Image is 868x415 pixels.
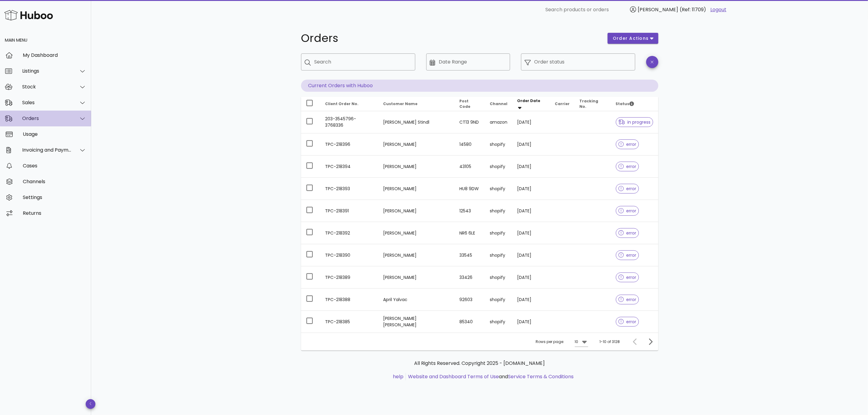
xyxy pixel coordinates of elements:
[455,244,485,266] td: 33545
[710,6,726,13] a: Logout
[512,311,550,333] td: [DATE]
[321,178,378,200] td: TPC-218393
[619,209,636,213] span: error
[485,156,512,178] td: shopify
[512,289,550,311] td: [DATE]
[23,210,86,216] div: Returns
[378,266,455,289] td: [PERSON_NAME]
[321,266,378,289] td: TPC-218389
[455,156,485,178] td: 43105
[321,111,378,133] td: 203-3545796-3768336
[512,200,550,222] td: [DATE]
[455,266,485,289] td: 33426
[455,178,485,200] td: HU8 9DW
[23,52,86,58] div: My Dashboard
[22,147,72,153] div: Invoicing and Payments
[512,222,550,244] td: [DATE]
[455,133,485,156] td: 14580
[508,373,574,380] a: Service Terms & Conditions
[378,311,455,333] td: [PERSON_NAME] [PERSON_NAME]
[536,333,588,351] div: Rows per page:
[378,111,455,133] td: [PERSON_NAME] Stindl
[321,289,378,311] td: TPC-218388
[301,33,601,44] h1: Orders
[616,101,634,106] span: Status
[393,373,403,380] a: help
[459,98,470,109] span: Post Code
[575,339,578,345] div: 10
[550,97,575,111] th: Carrier
[555,101,570,106] span: Carrier
[575,97,611,111] th: Tracking No.
[512,266,550,289] td: [DATE]
[619,187,636,191] span: error
[378,178,455,200] td: [PERSON_NAME]
[455,222,485,244] td: NR6 6LE
[485,289,512,311] td: shopify
[306,360,654,367] p: All Rights Reserved. Copyright 2025 - [DOMAIN_NAME]
[611,97,658,111] th: Status
[378,156,455,178] td: [PERSON_NAME]
[619,275,636,280] span: error
[408,373,499,380] a: Website and Dashboard Terms of Use
[406,373,574,380] li: and
[485,111,512,133] td: amazon
[485,133,512,156] td: shopify
[512,97,550,111] th: Order Date: Sorted descending. Activate to remove sorting.
[301,80,658,92] p: Current Orders with Huboo
[455,111,485,133] td: CT13 9ND
[512,244,550,266] td: [DATE]
[619,297,636,302] span: error
[321,244,378,266] td: TPC-218390
[22,115,72,121] div: Orders
[485,200,512,222] td: shopify
[575,337,588,347] div: 10Rows per page:
[23,179,86,184] div: Channels
[619,231,636,235] span: error
[455,311,485,333] td: 85340
[517,98,540,103] span: Order Date
[321,200,378,222] td: TPC-218391
[490,101,507,106] span: Channel
[455,97,485,111] th: Post Code
[612,35,649,42] span: order actions
[321,156,378,178] td: TPC-218394
[512,111,550,133] td: [DATE]
[638,6,678,13] span: [PERSON_NAME]
[321,133,378,156] td: TPC-218396
[378,244,455,266] td: [PERSON_NAME]
[680,6,706,13] span: (Ref: 11709)
[619,320,636,324] span: error
[22,100,72,105] div: Sales
[378,133,455,156] td: [PERSON_NAME]
[378,289,455,311] td: April Yalvac
[619,120,651,124] span: in progress
[600,339,620,345] div: 1-10 of 3128
[325,101,359,106] span: Client Order No.
[512,178,550,200] td: [DATE]
[619,142,636,146] span: error
[22,68,72,74] div: Listings
[383,101,417,106] span: Customer Name
[23,131,86,137] div: Usage
[23,163,86,169] div: Cases
[23,194,86,200] div: Settings
[378,222,455,244] td: [PERSON_NAME]
[485,244,512,266] td: shopify
[485,97,512,111] th: Channel
[321,97,378,111] th: Client Order No.
[619,164,636,169] span: error
[485,311,512,333] td: shopify
[321,222,378,244] td: TPC-218392
[485,266,512,289] td: shopify
[455,200,485,222] td: 12543
[645,336,656,347] button: Next page
[619,253,636,257] span: error
[512,156,550,178] td: [DATE]
[378,97,455,111] th: Customer Name
[321,311,378,333] td: TPC-218385
[22,84,72,90] div: Stock
[512,133,550,156] td: [DATE]
[485,178,512,200] td: shopify
[485,222,512,244] td: shopify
